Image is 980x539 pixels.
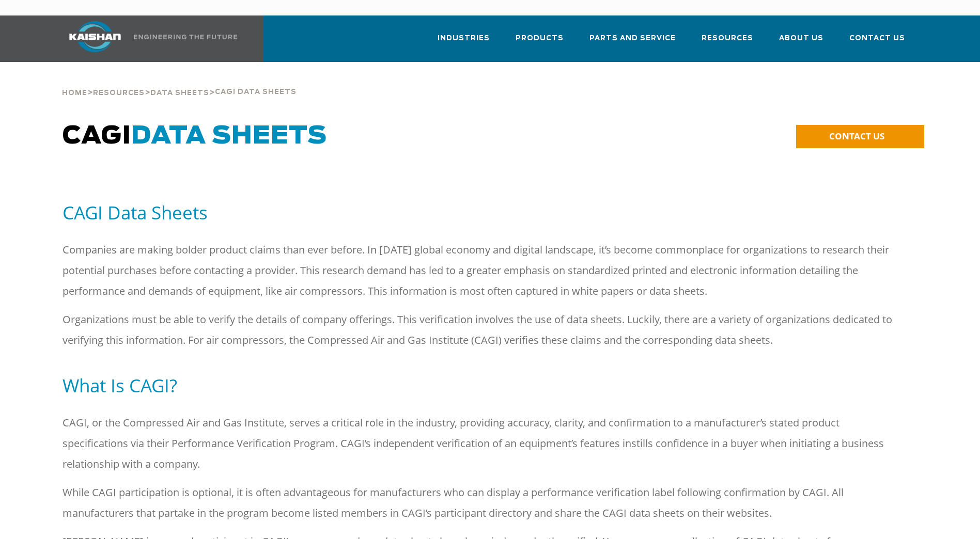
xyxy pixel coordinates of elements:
[796,125,924,148] a: CONTACT US
[779,25,823,60] a: About Us
[134,35,237,39] img: Engineering the future
[150,90,209,97] span: Data Sheets
[779,33,823,44] span: About Us
[150,88,209,97] a: Data Sheets
[516,25,564,60] a: Products
[215,89,297,96] span: Cagi Data Sheets
[516,33,564,44] span: Products
[63,240,899,302] p: Companies are making bolder product claims than ever before. In [DATE] global economy and digital...
[63,413,899,474] p: CAGI, or the Compressed Air and Gas Institute, serves a critical role in the industry, providing ...
[56,15,239,62] a: Kaishan USA
[63,482,899,524] p: While CAGI participation is optional, it is often advantageous for manufacturers who can display ...
[131,124,327,149] span: Data Sheets
[849,25,905,60] a: Contact Us
[702,33,753,44] span: Resources
[829,130,884,142] span: CONTACT US
[438,25,490,60] a: Industries
[62,62,297,101] div: > > >
[63,374,918,397] h5: What Is CAGI?
[589,33,676,44] span: Parts and Service
[93,90,145,97] span: Resources
[702,25,753,60] a: Resources
[62,90,87,97] span: Home
[56,21,134,52] img: kaishan logo
[63,201,918,224] h5: CAGI Data Sheets
[849,33,905,44] span: Contact Us
[589,25,676,60] a: Parts and Service
[63,124,327,149] span: CAGI
[63,309,899,351] p: Organizations must be able to verify the details of company offerings. This verification involves...
[438,33,490,44] span: Industries
[62,88,87,97] a: Home
[93,88,145,97] a: Resources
